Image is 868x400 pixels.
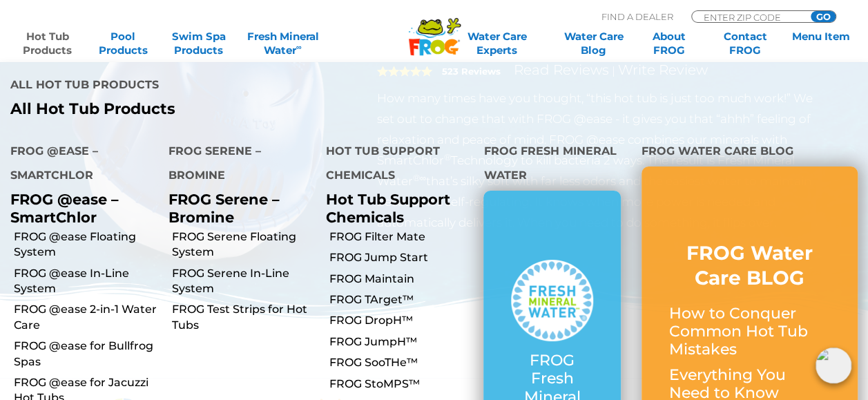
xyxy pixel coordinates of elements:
p: Find A Dealer [601,10,673,23]
p: How to Conquer Common Hot Tub Mistakes [669,305,830,359]
h3: FROG Water Care BLOG [669,240,830,291]
a: Hot Tub Support Chemicals [326,191,450,225]
img: openIcon [816,347,851,383]
p: FROG Serene – Bromine [168,191,305,225]
h4: FROG Serene – Bromine [168,139,305,191]
a: All Hot Tub Products [10,100,423,118]
a: FROG Test Strips for Hot Tubs [171,302,315,333]
h4: FROG @ease – SmartChlor [10,139,147,191]
h4: FROG Water Care Blog [642,139,858,166]
a: Fresh MineralWater∞ [241,30,325,57]
a: FROG @ease Floating System [14,229,157,260]
a: Water CareBlog [560,30,627,57]
h4: Hot Tub Support Chemicals [326,139,463,191]
a: FROG Jump Start [329,250,473,265]
a: Swim SpaProducts [165,30,232,57]
sup: ∞ [296,42,302,52]
a: FROG @ease 2-in-1 Water Care [14,302,157,333]
a: FROG StoMPS™ [329,377,473,392]
a: ContactFROG [711,30,778,57]
h4: FROG Fresh Mineral Water [483,139,620,191]
a: AboutFROG [636,30,703,57]
a: FROG Serene Floating System [171,229,315,260]
a: FROG @ease In-Line System [14,266,157,297]
p: FROG @ease – SmartChlor [10,191,147,225]
a: FROG @ease for Bullfrog Spas [14,339,157,370]
a: FROG Maintain [329,272,473,287]
a: FROG JumpH™ [329,334,473,350]
a: Water CareExperts [443,30,552,57]
a: Hot TubProducts [14,30,81,57]
h4: All Hot Tub Products [10,73,423,100]
a: FROG DropH™ [329,313,473,328]
input: GO [811,11,836,22]
a: FROG SooTHe™ [329,355,473,370]
a: FROG Filter Mate [329,229,473,245]
a: Menu Item [787,30,854,57]
a: FROG Serene In-Line System [171,266,315,297]
a: PoolProducts [90,30,157,57]
a: FROG TArget™ [329,292,473,307]
input: Zip Code Form [702,11,795,23]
